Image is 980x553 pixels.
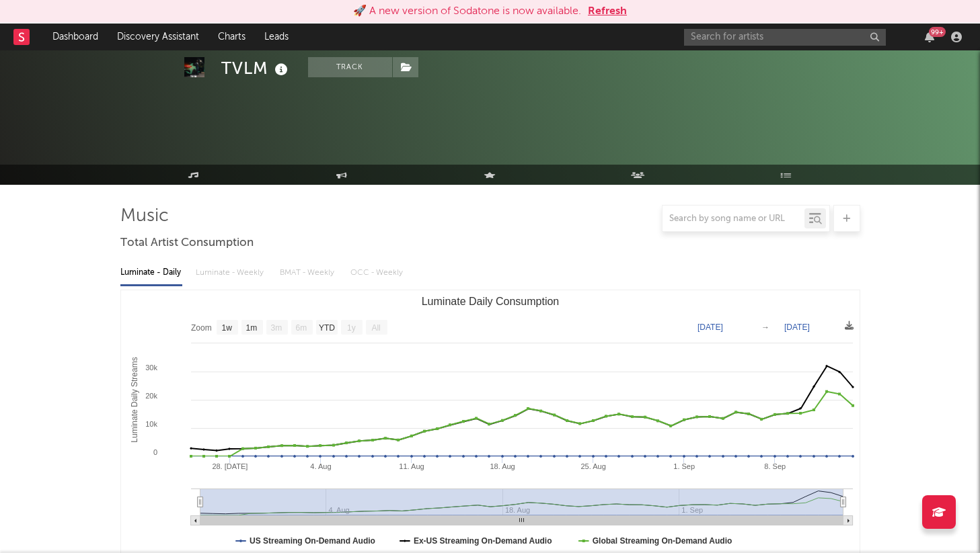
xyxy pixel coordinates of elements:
[255,24,298,50] a: Leads
[308,57,392,77] button: Track
[698,323,723,332] text: [DATE]
[784,323,810,332] text: [DATE]
[764,462,786,470] text: 8. Sep
[250,536,375,546] text: US Streaming On-Demand Audio
[580,462,605,470] text: 25. Aug
[413,536,552,546] text: Ex-US Streaming On-Demand Audio
[43,24,108,50] a: Dashboard
[221,323,232,333] text: 1w
[145,420,157,428] text: 10k
[270,323,282,333] text: 3m
[191,323,212,333] text: Zoom
[209,24,255,50] a: Charts
[120,261,182,284] div: Luminate - Daily
[221,57,291,79] div: TVLM
[371,323,380,333] text: All
[246,323,257,333] text: 1m
[347,323,356,333] text: 1y
[663,214,804,224] input: Search by song name or URL
[399,462,424,470] text: 11. Aug
[295,323,307,333] text: 6m
[490,462,515,470] text: 18. Aug
[212,462,248,470] text: 28. [DATE]
[120,235,254,251] span: Total Artist Consumption
[673,462,695,470] text: 1. Sep
[145,364,157,372] text: 30k
[318,323,334,333] text: YTD
[145,392,157,400] text: 20k
[129,357,139,442] text: Luminate Daily Streams
[925,32,934,42] button: 99+
[310,462,331,470] text: 4. Aug
[353,3,581,19] div: 🚀 A new version of Sodatone is now available.
[421,296,559,307] text: Luminate Daily Consumption
[108,24,209,50] a: Discovery Assistant
[592,536,732,546] text: Global Streaming On-Demand Audio
[153,448,157,456] text: 0
[761,323,769,332] text: →
[929,27,946,37] div: 99 +
[588,3,627,19] button: Refresh
[684,29,886,46] input: Search for artists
